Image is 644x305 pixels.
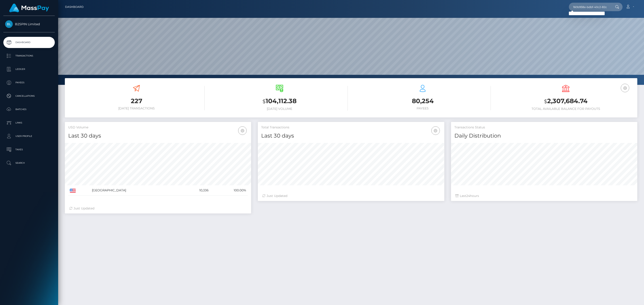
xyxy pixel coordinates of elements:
[68,97,205,105] h3: 227
[3,77,55,88] a: Payees
[90,185,180,196] td: [GEOGRAPHIC_DATA]
[68,125,248,130] h5: USD Volume
[5,79,53,86] p: Payees
[68,132,248,140] h4: Last 30 days
[180,185,210,196] td: 10,336
[454,125,634,130] h5: Transactions Status
[68,107,205,110] h6: [DATE] Transactions
[262,194,440,198] div: Just Updated
[3,131,55,142] a: User Profile
[5,160,53,166] p: Search
[3,50,55,61] a: Transactions
[5,133,53,140] p: User Profile
[5,52,53,59] p: Transactions
[5,106,53,113] p: Batches
[544,98,547,104] small: $
[211,107,348,111] h6: [DATE] Volume
[261,132,441,140] h4: Last 30 days
[9,4,49,12] img: MassPay Logo
[5,146,53,153] p: Taxes
[3,144,55,155] a: Taxes
[454,132,634,140] h4: Daily Distribution
[3,157,55,169] a: Search
[5,119,53,126] p: Links
[69,206,247,211] div: Just Updated
[455,194,633,198] div: Last hours
[3,22,55,26] span: B2SPIN Limited
[498,107,634,111] h6: Total Available Balance for Payouts
[3,104,55,115] a: Batches
[5,39,53,46] p: Dashboard
[263,98,266,104] small: $
[5,20,13,28] img: B2SPIN Limited
[5,66,53,73] p: Ledger
[354,97,491,105] h3: 80,254
[3,117,55,128] a: Links
[466,194,470,198] span: 24
[569,3,611,11] input: Search...
[3,37,55,48] a: Dashboard
[261,125,441,130] h5: Total Transactions
[3,90,55,102] a: Cancellations
[498,97,634,106] h3: 2,307,684.74
[210,185,248,196] td: 100.00%
[5,93,53,99] p: Cancellations
[354,107,491,110] h6: Payees
[3,64,55,75] a: Ledger
[65,2,84,12] a: Dashboard
[70,189,76,193] img: US.png
[211,97,348,106] h3: 104,112.38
